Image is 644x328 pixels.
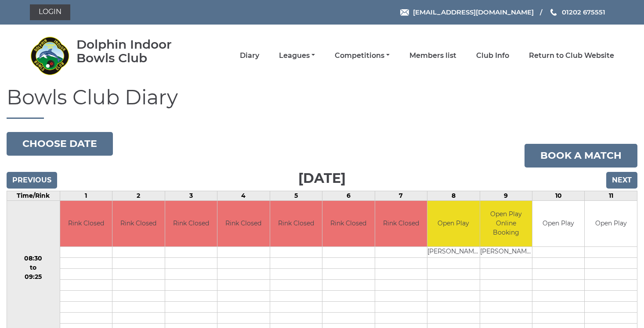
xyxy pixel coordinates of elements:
[476,51,509,61] a: Club Info
[550,9,557,16] img: Phone us
[112,191,165,200] td: 2
[76,38,197,65] div: Dolphin Indoor Bowls Club
[322,191,375,200] td: 6
[112,201,164,247] td: Rink Closed
[480,191,532,200] td: 9
[335,51,390,61] a: Competitions
[585,201,637,247] td: Open Play
[60,201,112,247] td: Rink Closed
[7,172,57,189] input: Previous
[409,51,456,61] a: Members list
[322,201,374,247] td: Rink Closed
[413,8,534,16] span: [EMAIL_ADDRESS][DOMAIN_NAME]
[562,8,605,16] span: 01202 675551
[532,191,585,200] td: 10
[427,201,479,247] td: Open Play
[606,172,637,189] input: Next
[7,86,637,119] h1: Bowls Club Diary
[270,191,322,200] td: 5
[525,144,637,168] a: Book a match
[7,132,113,156] button: Choose date
[400,9,409,16] img: Email
[427,247,479,258] td: [PERSON_NAME]
[30,4,70,20] a: Login
[165,191,217,200] td: 3
[30,36,69,75] img: Dolphin Indoor Bowls Club
[400,7,534,17] a: Email [EMAIL_ADDRESS][DOMAIN_NAME]
[217,201,269,247] td: Rink Closed
[240,51,259,61] a: Diary
[480,247,532,258] td: [PERSON_NAME]
[480,201,532,247] td: Open Play Online Booking
[165,201,217,247] td: Rink Closed
[585,191,637,200] td: 11
[375,201,427,247] td: Rink Closed
[532,201,584,247] td: Open Play
[217,191,270,200] td: 4
[375,191,427,200] td: 7
[279,51,315,61] a: Leagues
[529,51,614,61] a: Return to Club Website
[427,191,480,200] td: 8
[270,201,322,247] td: Rink Closed
[60,191,112,200] td: 1
[7,191,60,200] td: Time/Rink
[549,7,605,17] a: Phone us 01202 675551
